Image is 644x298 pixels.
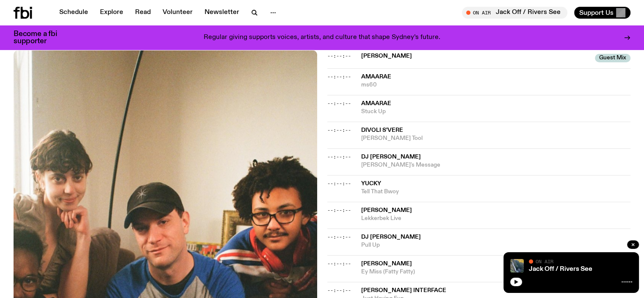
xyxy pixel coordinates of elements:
button: On AirJack Off / Rivers See [462,7,567,19]
span: Tell That Bwoy [361,188,631,196]
span: [PERSON_NAME] Interface [361,287,446,293]
a: Read [130,7,156,19]
span: --:--:-- [327,207,351,214]
span: Divoli S'vere [361,127,403,133]
span: --:--:-- [327,153,351,160]
span: Guest Mix [595,54,630,62]
span: --:--:-- [327,127,351,134]
span: [PERSON_NAME] [361,207,412,213]
span: ms60 [361,81,631,89]
span: DJ [PERSON_NAME] [361,154,421,160]
a: Newsletter [199,7,244,19]
span: Amaarae [361,74,391,80]
span: [PERSON_NAME]'s Message [361,161,631,169]
span: Stuck Up [361,108,631,116]
span: Yucky [361,181,381,187]
span: --:--:-- [327,287,351,294]
button: Support Us [574,7,630,19]
span: --:--:-- [327,180,351,187]
p: Regular giving supports voices, artists, and culture that shape Sydney’s future. [204,34,440,42]
a: Volunteer [158,7,198,19]
a: Explore [95,7,128,19]
a: Jack Off / Rivers See [529,266,592,273]
span: Support Us [579,9,614,17]
span: On Air [536,259,553,264]
span: DJ [PERSON_NAME] [361,234,421,240]
span: Ey Miss (Fatty Fatty) [361,268,557,276]
span: Lekkerbek Live [361,214,631,223]
span: --:--:-- [327,260,351,267]
span: --:--:-- [327,100,351,107]
a: Schedule [54,7,93,19]
span: [PERSON_NAME] Tool [361,134,631,142]
span: --:--:-- [327,234,351,240]
span: --:--:-- [327,73,351,80]
span: [PERSON_NAME] [361,52,590,60]
span: Pull Up [361,241,631,249]
span: Amaarae [361,100,391,106]
span: --:--:-- [327,53,351,59]
h3: Become a fbi supporter [14,31,68,45]
span: [PERSON_NAME] [361,261,412,267]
